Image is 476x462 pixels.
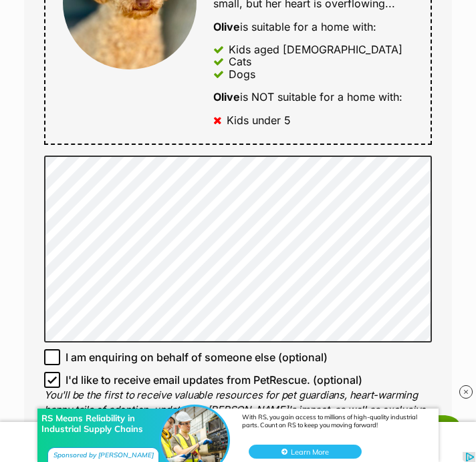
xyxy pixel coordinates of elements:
[161,25,228,91] img: RS Means Reliability in Industrial Supply Chains
[41,31,153,52] div: RS Means Reliability in Industrial Supply Chains
[136,130,189,156] button: Learn More
[213,90,240,103] strong: Olive
[66,349,328,365] span: I am enquiring on behalf of someone else (optional)
[213,20,240,33] strong: Olive
[229,68,255,80] div: Dogs
[12,141,129,157] div: From design to delivery, RS equips you with the essential tools to build smarter and faster. Disc...
[242,31,422,47] div: With RS, you gain access to millions of high-quality industrial parts. Count on RS to keep you mo...
[249,63,362,77] button: Learn More
[213,91,413,103] div: is NOT suitable for a home with:
[47,65,159,82] div: Sponsored by [PERSON_NAME]
[213,21,413,33] div: is suitable for a home with:
[229,43,402,55] div: Kids aged [DEMOGRAPHIC_DATA]
[227,114,291,126] div: Kids under 5
[12,114,129,121] div: RS
[12,121,129,141] div: Why RS Is the Go-To for Industrial Innovation
[459,385,473,399] img: close_rtb.svg
[66,372,362,388] span: I'd like to receive email updates from PetRescue. (optional)
[229,55,251,67] div: Cats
